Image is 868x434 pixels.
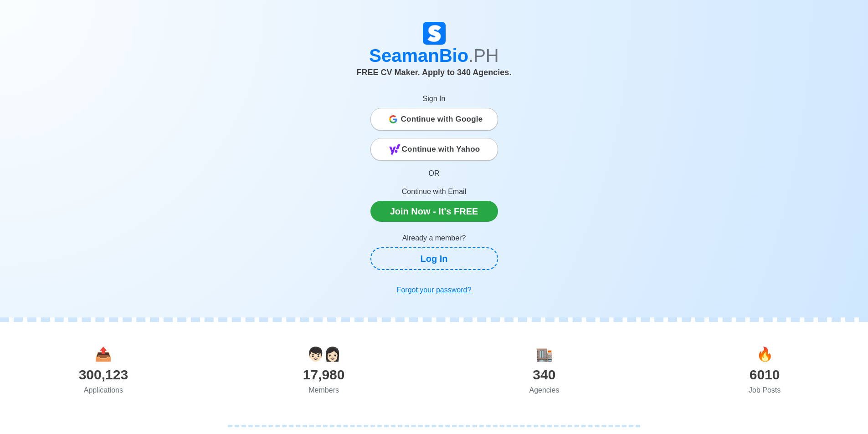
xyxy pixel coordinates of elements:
[401,110,483,128] span: Continue with Google
[370,247,498,270] a: Log In
[370,281,498,299] a: Forgot your password?
[370,168,498,179] p: OR
[434,385,655,396] div: Agencies
[370,108,498,131] button: Continue with Google
[214,385,434,396] div: Members
[370,186,498,197] p: Continue with Email
[370,138,498,161] button: Continue with Yahoo
[214,364,434,385] div: 17,980
[434,364,655,385] div: 340
[536,347,553,362] span: agencies
[423,22,446,45] img: Logo
[402,140,480,158] span: Continue with Yahoo
[95,347,112,362] span: applications
[756,347,773,362] span: jobs
[357,68,512,77] span: FREE CV Maker. Apply to 340 Agencies.
[370,93,498,104] p: Sign In
[181,45,687,66] h1: SeamanBio
[307,347,341,362] span: users
[397,286,472,294] u: Forgot your password?
[370,201,498,222] a: Join Now - It's FREE
[468,46,499,66] span: .PH
[370,233,498,244] p: Already a member?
